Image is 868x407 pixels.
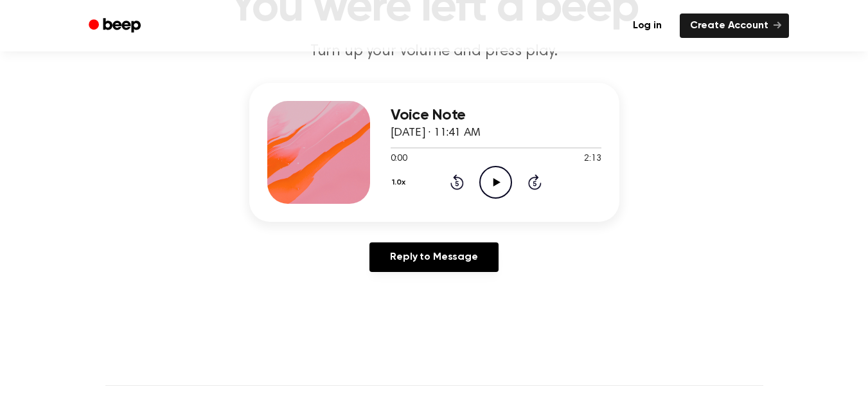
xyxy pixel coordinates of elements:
a: Reply to Message [369,242,498,272]
button: 1.0x [391,172,411,194]
span: 0:00 [391,152,407,166]
span: [DATE] · 11:41 AM [391,127,481,139]
a: Create Account [680,14,789,38]
h3: Voice Note [391,107,601,124]
a: Log in [623,14,672,38]
span: 2:13 [584,152,601,166]
a: Beep [80,14,152,39]
p: Turn up your volume and press play. [188,41,681,62]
